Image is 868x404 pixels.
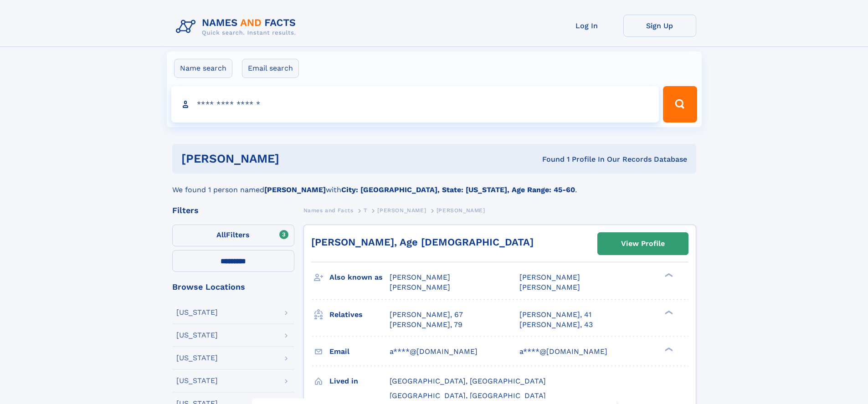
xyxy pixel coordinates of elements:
[303,205,354,216] a: Names and Facts
[172,206,294,215] div: Filters
[663,86,697,123] button: Search Button
[181,153,411,164] h1: [PERSON_NAME]
[176,332,218,339] div: [US_STATE]
[329,373,390,389] h3: Lived in
[216,230,226,239] span: All
[390,391,546,400] span: [GEOGRAPHIC_DATA], [GEOGRAPHIC_DATA]
[329,307,390,322] h3: Relatives
[390,320,462,330] a: [PERSON_NAME], 79
[519,283,580,291] span: [PERSON_NAME]
[550,15,623,37] a: Log In
[329,344,390,359] h3: Email
[176,354,218,362] div: [US_STATE]
[390,273,450,281] span: [PERSON_NAME]
[519,310,591,320] a: [PERSON_NAME], 41
[621,233,665,254] div: View Profile
[598,233,688,255] a: View Profile
[364,205,367,216] a: T
[377,207,426,214] span: [PERSON_NAME]
[176,309,218,316] div: [US_STATE]
[519,320,593,330] a: [PERSON_NAME], 43
[663,272,673,278] div: ❯
[663,346,673,352] div: ❯
[329,270,390,285] h3: Also known as
[242,59,299,78] label: Email search
[377,205,426,216] a: [PERSON_NAME]
[172,283,294,291] div: Browse Locations
[174,59,232,78] label: Name search
[172,15,303,39] img: Logo Names and Facts
[341,185,575,194] b: City: [GEOGRAPHIC_DATA], State: [US_STATE], Age Range: 45-60
[364,207,367,214] span: T
[390,283,450,291] span: [PERSON_NAME]
[264,185,326,194] b: [PERSON_NAME]
[311,236,534,248] a: [PERSON_NAME], Age [DEMOGRAPHIC_DATA]
[519,273,580,281] span: [PERSON_NAME]
[171,86,659,123] input: search input
[172,174,696,195] div: We found 1 person named with .
[411,154,687,164] div: Found 1 Profile In Our Records Database
[390,310,463,320] a: [PERSON_NAME], 67
[623,15,696,37] a: Sign Up
[437,207,485,214] span: [PERSON_NAME]
[172,225,294,246] label: Filters
[390,377,546,385] span: [GEOGRAPHIC_DATA], [GEOGRAPHIC_DATA]
[176,377,218,384] div: [US_STATE]
[663,309,673,315] div: ❯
